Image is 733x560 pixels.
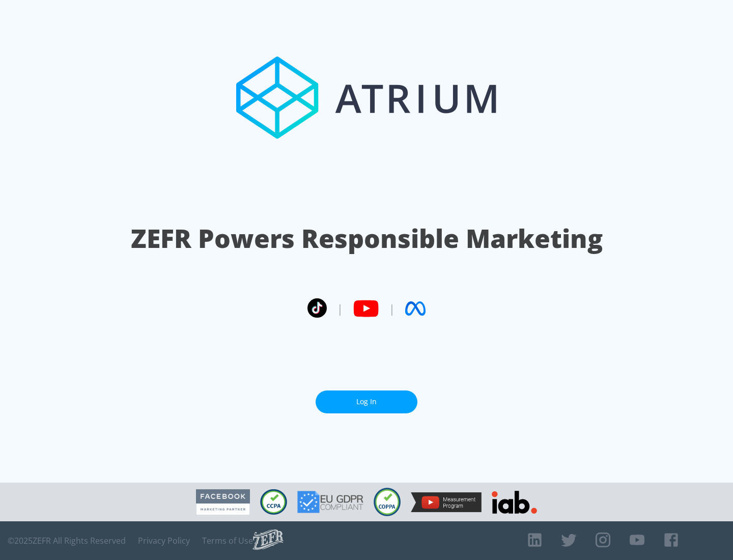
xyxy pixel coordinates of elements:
span: | [389,301,395,316]
img: IAB [492,491,537,514]
a: Terms of Use [202,536,253,546]
img: COPPA Compliant [374,488,401,516]
img: YouTube Measurement Program [411,492,482,512]
a: Log In [316,390,417,413]
img: Facebook Marketing Partner [196,489,250,515]
span: | [337,301,343,316]
h1: ZEFR Powers Responsible Marketing [131,221,603,256]
img: CCPA Compliant [260,489,287,515]
a: Privacy Policy [138,536,190,546]
img: GDPR Compliant [297,491,363,513]
span: © 2025 ZEFR All Rights Reserved [8,536,126,546]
